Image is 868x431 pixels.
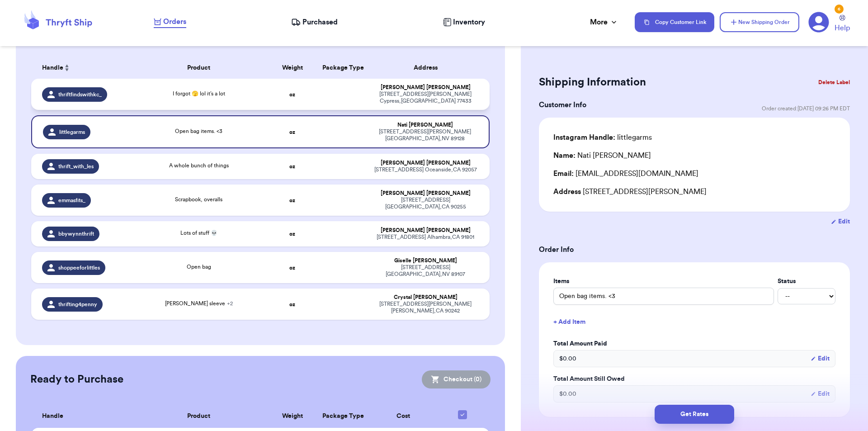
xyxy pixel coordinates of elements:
[268,57,317,79] th: Weight
[372,264,479,278] div: [STREET_ADDRESS] [GEOGRAPHIC_DATA] , NV 89107
[42,63,63,73] span: Handle
[720,12,799,32] button: New Shipping Order
[289,265,295,270] strong: oz
[372,91,479,104] div: [STREET_ADDRESS][PERSON_NAME] Cypress , [GEOGRAPHIC_DATA] 77433
[655,405,734,424] button: Get Rates
[453,17,485,28] span: Inventory
[372,197,479,210] div: [STREET_ADDRESS] [GEOGRAPHIC_DATA] , CA 90255
[539,75,646,90] h2: Shipping Information
[443,17,485,28] a: Inventory
[559,389,576,398] span: $ 0.00
[553,188,581,195] span: Address
[317,57,366,79] th: Package Type
[811,389,830,398] button: Edit
[553,186,835,197] div: [STREET_ADDRESS][PERSON_NAME]
[553,150,651,161] div: Nati [PERSON_NAME]
[289,164,295,169] strong: oz
[372,122,478,128] div: Nati [PERSON_NAME]
[175,197,222,202] span: Scrapbook, overalls
[808,12,829,33] a: 6
[372,294,479,301] div: Crystal [PERSON_NAME]
[289,92,295,97] strong: oz
[553,134,615,141] span: Instagram Handle:
[289,198,295,203] strong: oz
[165,301,233,306] span: [PERSON_NAME] sleeve
[163,16,186,27] span: Orders
[815,72,854,92] button: Delete Label
[227,301,233,306] span: + 2
[372,190,479,197] div: [PERSON_NAME] [PERSON_NAME]
[58,230,94,237] span: bbywynnthrift
[811,354,830,363] button: Edit
[372,257,479,264] div: Giselle [PERSON_NAME]
[539,244,850,255] h3: Order Info
[553,277,774,286] label: Items
[553,339,835,348] label: Total Amount Paid
[30,372,123,387] h2: Ready to Purchase
[289,129,295,135] strong: oz
[367,405,441,428] th: Cost
[317,405,366,428] th: Package Type
[291,17,338,28] a: Purchased
[154,16,186,28] a: Orders
[268,405,317,428] th: Weight
[559,354,576,363] span: $ 0.00
[372,166,479,173] div: [STREET_ADDRESS] Oceanside , CA 92057
[130,405,268,428] th: Product
[835,5,844,14] div: 6
[187,264,211,270] span: Open bag
[553,168,835,179] div: [EMAIL_ADDRESS][DOMAIN_NAME]
[289,231,295,237] strong: oz
[762,105,850,112] span: Order created: [DATE] 09:26 PM EDT
[289,302,295,307] strong: oz
[180,230,217,236] span: Lots of stuff 💀
[372,128,478,142] div: [STREET_ADDRESS][PERSON_NAME] [GEOGRAPHIC_DATA] , NV 89128
[422,370,491,388] button: Checkout (0)
[173,91,225,96] span: I forgot 🫣 lol it’s a lot
[372,84,479,91] div: [PERSON_NAME] [PERSON_NAME]
[635,12,714,32] button: Copy Customer Link
[372,160,479,166] div: [PERSON_NAME] [PERSON_NAME]
[835,23,850,33] span: Help
[539,99,586,110] h3: Customer Info
[778,277,835,286] label: Status
[550,312,839,332] button: + Add Item
[58,163,94,170] span: thrift_with_les
[553,152,576,159] span: Name:
[372,234,479,241] div: [STREET_ADDRESS] Alhambra , CA 91801
[553,170,574,177] span: Email:
[58,301,97,308] span: thrifting4penny
[63,62,71,73] button: Sort ascending
[835,15,850,33] a: Help
[553,132,652,143] div: littlegarms
[831,217,850,226] button: Edit
[175,128,222,134] span: Open bag items. <3
[590,17,618,28] div: More
[367,57,490,79] th: Address
[59,128,85,136] span: littlegarms
[553,374,835,384] label: Total Amount Still Owed
[130,57,268,79] th: Product
[58,197,85,204] span: emmasfits_
[169,163,229,168] span: A whole bunch of things
[58,91,102,98] span: thriftfindswithkc_
[302,17,338,28] span: Purchased
[372,227,479,234] div: [PERSON_NAME] [PERSON_NAME]
[372,301,479,314] div: [STREET_ADDRESS][PERSON_NAME] [PERSON_NAME] , CA 90242
[58,264,100,271] span: shoppeeforlittles
[42,412,63,421] span: Handle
